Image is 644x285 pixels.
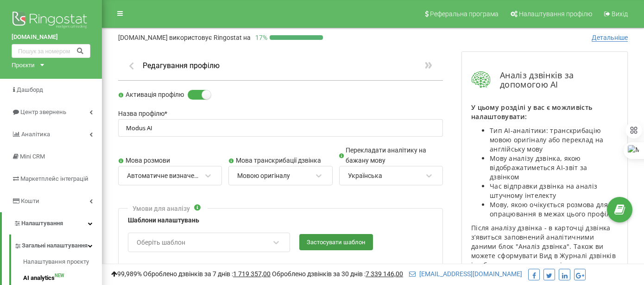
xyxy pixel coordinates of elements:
a: Загальні налаштування [14,234,102,254]
img: Ringostat logo [12,9,90,32]
div: Українська [348,171,382,180]
label: Активація профілю [118,90,184,100]
label: Перекладати аналітику на бажану мову [339,146,443,166]
span: Оброблено дзвінків за 30 днів : [272,270,403,278]
a: [EMAIL_ADDRESS][DOMAIN_NAME] [409,270,522,278]
label: Назва профілю * [118,109,443,119]
li: Час відправки дзвінка на аналіз штучному інтелекту [490,182,618,200]
span: використовує Ringostat на [169,34,251,41]
li: Тип AI-аналітики: транскрибацію мовою оригіналу або переклад на англійську мову [490,126,618,154]
li: Мову аналізу дзвінка, якою відображатиметься AI-звіт за дзвінком [490,154,618,182]
div: Оберіть шаблон [137,239,185,246]
input: Пошук за номером [12,44,90,58]
button: Застосувати шаблон [299,234,373,250]
p: У цьому розділі у вас є можливість налаштовувати: [471,103,618,121]
span: Оброблено дзвінків за 7 днів : [143,270,271,278]
span: Центр звернень [20,108,66,115]
span: Налаштування [21,220,63,227]
span: Кошти [21,197,39,204]
span: Дашборд [17,86,43,93]
a: Налаштування [2,212,102,234]
h1: Редагування профілю [143,61,220,70]
span: Загальні налаштування [22,241,88,250]
a: Налаштування проєкту [23,257,102,269]
span: Налаштування профілю [519,10,592,18]
label: Мова розмови [118,156,222,166]
div: Умови для аналізу [133,204,190,213]
li: Мову, якою очікується розмова для опрацювання в межах цього профілю [490,200,618,219]
label: Мова транскрибації дзвінка [228,156,332,166]
span: Детальніше [592,34,628,42]
label: Шаблони налаштувань [128,215,433,226]
p: 17 % [251,33,270,42]
span: Mini CRM [20,153,45,160]
p: [DOMAIN_NAME] [118,33,251,42]
span: Реферальна програма [430,10,499,18]
div: Мовою оригіналу [237,171,290,180]
u: 7 339 146,00 [366,270,403,278]
span: Аналiтика [21,131,50,138]
div: Автоматичне визначення мови [127,171,199,180]
span: 99,989% [111,270,142,278]
u: 1 719 357,00 [233,270,271,278]
div: Аналіз дзвінків за допомогою AI [471,70,618,89]
span: Маркетплейс інтеграцій [20,175,88,182]
a: [DOMAIN_NAME] [12,32,90,42]
span: Вихід [612,10,628,18]
div: Проєкти [12,60,35,70]
input: Назва профілю [118,119,443,137]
